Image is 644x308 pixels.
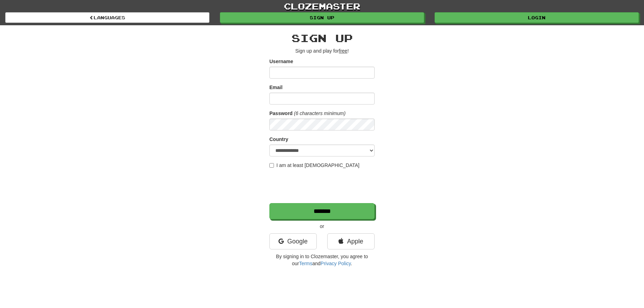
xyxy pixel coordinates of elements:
[269,233,317,249] a: Google
[339,48,347,54] u: free
[269,32,375,44] h2: Sign up
[269,136,288,143] label: Country
[269,84,282,91] label: Email
[269,162,360,169] label: I am at least [DEMOGRAPHIC_DATA]
[269,253,375,267] p: By signing in to Clozemaster, you agree to our and .
[269,110,293,117] label: Password
[269,163,274,168] input: I am at least [DEMOGRAPHIC_DATA]
[269,172,376,200] iframe: reCAPTCHA
[294,111,346,116] em: (6 characters minimum)
[269,58,293,65] label: Username
[269,47,375,54] p: Sign up and play for !
[327,233,375,249] a: Apple
[269,223,375,230] p: or
[435,12,639,23] a: Login
[299,261,312,266] a: Terms
[220,12,424,23] a: Sign up
[321,261,351,266] a: Privacy Policy
[5,12,209,23] a: Languages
